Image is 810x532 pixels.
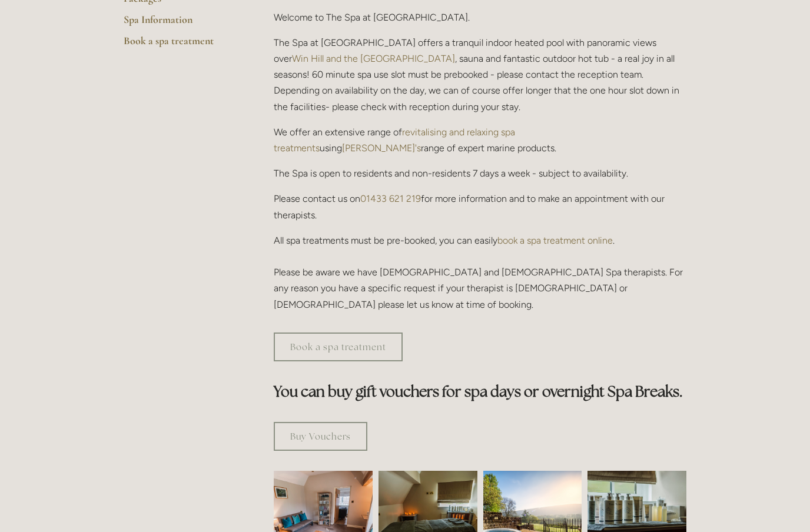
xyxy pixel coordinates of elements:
[292,53,455,64] a: Win Hill and the [GEOGRAPHIC_DATA]
[124,13,236,34] a: Spa Information
[342,142,421,154] a: [PERSON_NAME]'s
[360,193,421,204] a: 01433 621 219
[274,332,403,361] a: Book a spa treatment
[274,191,686,222] p: Please contact us on for more information and to make an appointment with our therapists.
[274,382,683,401] strong: You can buy gift vouchers for spa days or overnight Spa Breaks.
[274,35,686,115] p: The Spa at [GEOGRAPHIC_DATA] offers a tranquil indoor heated pool with panoramic views over , sau...
[274,9,686,25] p: Welcome to The Spa at [GEOGRAPHIC_DATA].
[274,422,367,451] a: Buy Vouchers
[124,34,236,55] a: Book a spa treatment
[274,124,686,156] p: We offer an extensive range of using range of expert marine products.
[274,232,686,312] p: All spa treatments must be pre-booked, you can easily . Please be aware we have [DEMOGRAPHIC_DATA...
[497,235,613,246] a: book a spa treatment online
[274,165,686,181] p: The Spa is open to residents and non-residents 7 days a week - subject to availability.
